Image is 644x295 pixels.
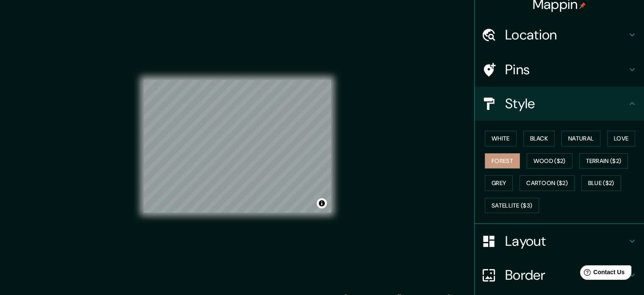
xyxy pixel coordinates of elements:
[505,95,627,112] h4: Style
[485,175,513,191] button: Grey
[520,175,575,191] button: Cartoon ($2)
[485,198,539,214] button: Satellite ($3)
[505,61,627,78] h4: Pins
[527,153,572,169] button: Wood ($2)
[485,131,517,146] button: White
[505,233,627,250] h4: Layout
[505,26,627,43] h4: Location
[475,87,644,121] div: Style
[581,175,621,191] button: Blue ($2)
[523,131,555,146] button: Black
[485,153,520,169] button: Forest
[607,131,635,146] button: Love
[475,258,644,292] div: Border
[569,262,635,286] iframe: Help widget launcher
[144,80,331,213] canvas: Map
[561,131,600,146] button: Natural
[505,267,627,284] h4: Border
[475,224,644,258] div: Layout
[475,53,644,87] div: Pins
[475,18,644,52] div: Location
[579,2,586,9] img: pin-icon.png
[317,198,327,208] button: Toggle attribution
[579,153,628,169] button: Terrain ($2)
